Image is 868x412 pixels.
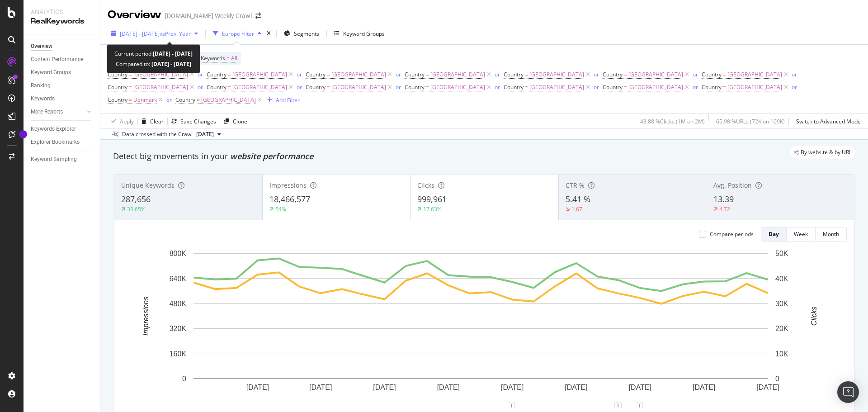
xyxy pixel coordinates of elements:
[108,96,127,104] span: Country
[31,68,71,77] div: Keyword Groups
[31,155,77,164] div: Keyword Sampling
[495,70,500,79] button: or
[723,71,726,78] span: =
[127,205,146,213] div: 35.65%
[233,118,247,125] div: Clone
[790,146,855,159] div: legacy label
[175,96,195,104] span: Country
[426,83,429,91] span: =
[133,68,188,81] span: [GEOGRAPHIC_DATA]
[31,16,93,27] div: RealKeywords
[710,230,754,238] div: Compare periods
[129,83,132,91] span: =
[723,83,726,91] span: =
[31,55,83,64] div: Content Performance
[529,68,584,81] span: [GEOGRAPHIC_DATA]
[713,181,752,189] span: Avg. Position
[327,71,330,78] span: =
[168,114,216,128] button: Save Changes
[628,81,683,94] span: [GEOGRAPHIC_DATA]
[794,230,808,238] div: Week
[31,42,52,51] div: Overview
[280,26,323,41] button: Segments
[31,68,94,77] a: Keyword Groups
[727,68,782,81] span: [GEOGRAPHIC_DATA]
[594,83,599,91] button: or
[693,384,715,391] text: [DATE]
[792,83,797,91] div: or
[166,95,172,104] button: or
[197,96,200,104] span: =
[231,52,237,65] span: All
[624,71,627,78] span: =
[775,350,788,358] text: 10K
[624,83,627,91] span: =
[331,68,386,81] span: [GEOGRAPHIC_DATA]
[116,59,191,69] div: Compared to:
[306,83,325,91] span: Country
[114,48,193,59] div: Current period:
[209,26,265,41] button: Europe Filter
[232,68,287,81] span: [GEOGRAPHIC_DATA]
[269,181,307,189] span: Impressions
[566,194,590,204] span: 5.41 %
[713,194,734,204] span: 13.39
[207,83,226,91] span: Country
[121,194,151,204] span: 287,656
[201,94,256,106] span: [GEOGRAPHIC_DATA]
[796,118,861,125] div: Switch to Advanced Mode
[297,71,302,78] div: or
[693,70,698,79] button: or
[31,107,63,117] div: More Reports
[405,83,425,91] span: Country
[810,307,818,326] text: Clicks
[180,118,216,125] div: Save Changes
[196,130,214,138] span: 2025 Apr. 17th
[31,137,80,147] div: Explorer Bookmarks
[265,29,273,38] div: times
[19,130,27,138] div: Tooltip anchor
[396,70,401,79] button: or
[508,402,515,409] div: 1
[504,83,524,91] span: Country
[275,205,286,213] div: 54%
[138,114,164,128] button: Clear
[769,230,779,238] div: Day
[170,350,187,358] text: 160K
[170,250,187,257] text: 800K
[170,325,187,332] text: 320K
[294,30,319,38] span: Segments
[330,26,388,41] button: Keyword Groups
[693,83,698,91] button: or
[108,114,134,128] button: Apply
[756,384,779,391] text: [DATE]
[566,181,585,189] span: CTR %
[31,81,94,90] a: Ranking
[437,384,460,391] text: [DATE]
[309,384,332,391] text: [DATE]
[31,81,51,90] div: Ranking
[31,155,94,164] a: Keyword Sampling
[343,30,385,38] div: Keyword Groups
[636,402,643,409] div: 1
[373,384,396,391] text: [DATE]
[430,81,485,94] span: [GEOGRAPHIC_DATA]
[122,249,840,406] div: A chart.
[603,71,623,78] span: Country
[120,30,160,38] span: [DATE] - [DATE]
[108,83,127,91] span: Country
[228,83,231,91] span: =
[702,83,722,91] span: Country
[594,70,599,79] button: or
[31,137,94,147] a: Explorer Bookmarks
[31,55,94,64] a: Content Performance
[417,181,434,189] span: Clicks
[31,107,85,117] a: More Reports
[801,150,852,155] span: By website & by URL
[775,300,788,308] text: 30K
[396,83,401,91] div: or
[228,71,231,78] span: =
